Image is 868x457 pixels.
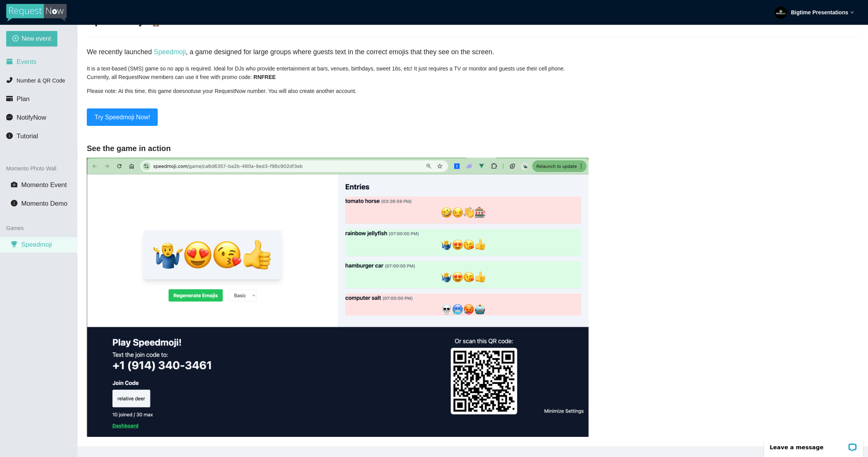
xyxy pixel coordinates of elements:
[850,10,854,14] span: down
[775,7,787,19] img: ACg8ocLI75rmXlkwAHOX_W_YqHEmltsxFDvBPSlOIPjhhu0LxR7_TvL9=s96-c
[17,132,38,140] span: Tutorial
[87,114,158,120] a: Try Speedmoji Now!
[17,77,65,84] span: Number & QR Code
[6,58,13,65] span: calendar
[6,132,13,139] span: info-circle
[21,241,52,248] span: Speedmoji
[6,77,13,83] span: phone
[87,64,859,95] div: It is a text-based (SMS) game so no app is required. Ideal for DJs who provide entertainment at b...
[22,34,51,43] span: New event
[11,241,17,247] span: trophy
[11,181,17,188] span: camera
[185,88,192,94] i: not
[17,114,46,121] span: NotifyNow
[87,87,859,95] p: Please note: At this time, this game does use your RequestNow number. You will also create anothe...
[6,95,13,102] span: credit-card
[87,158,589,437] img: Speedmoji game interface showing emoji entries from players
[21,200,67,207] span: Momento Demo
[11,200,17,206] span: info-circle
[87,143,859,154] h4: See the game in action
[154,48,186,56] a: Speedmoji
[17,95,30,103] span: Plan
[87,108,158,126] button: Try Speedmoji Now!
[759,433,868,457] iframe: LiveChat chat widget
[87,47,859,58] div: We recently launched , a game designed for large groups where guests text in the correct emojis t...
[21,181,67,189] span: Momento Event
[6,114,13,120] span: message
[6,4,67,22] img: RequestNow
[791,9,848,15] strong: Bigtime Presentations
[87,73,859,81] p: Currently, all RequestNow members can use it free with promo code:
[12,35,19,43] span: plus-circle
[6,31,57,46] button: plus-circleNew event
[17,58,36,65] span: Events
[253,74,276,80] b: RNFREE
